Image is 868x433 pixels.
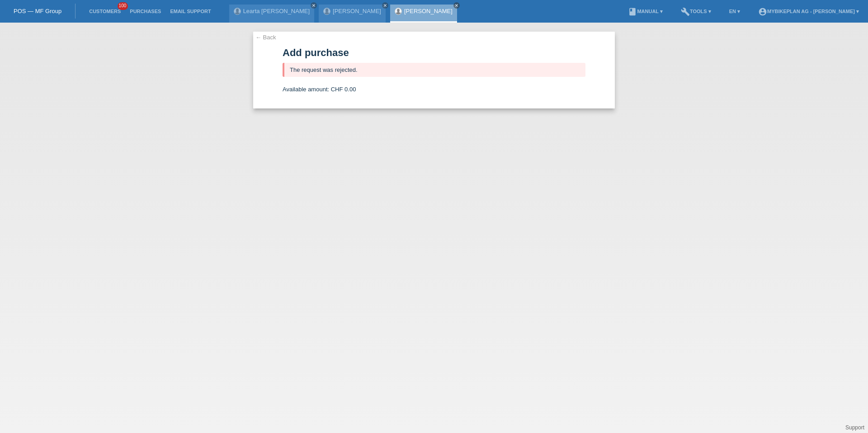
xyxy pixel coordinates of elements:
a: close [453,2,460,9]
a: EN ▾ [725,9,745,14]
a: close [311,2,317,9]
a: POS — MF Group [14,8,61,14]
i: close [383,3,387,8]
a: [PERSON_NAME] [333,8,381,14]
a: bookManual ▾ [623,9,667,14]
span: Available amount: [283,86,329,93]
span: 100 [118,2,128,10]
span: CHF 0.00 [331,86,356,93]
i: book [628,7,637,16]
a: Customers [85,9,125,14]
i: account_circle [758,7,767,16]
a: close [382,2,388,9]
a: [PERSON_NAME] [404,8,453,14]
i: close [454,3,459,8]
a: Support [845,424,864,431]
a: account_circleMybikeplan AG - [PERSON_NAME] ▾ [754,9,863,14]
div: The request was rejected. [283,63,585,77]
a: Purchases [125,9,165,14]
a: Learta [PERSON_NAME] [243,8,310,14]
i: build [681,7,690,16]
h1: Add purchase [283,47,585,58]
a: buildTools ▾ [676,9,716,14]
i: close [311,3,316,8]
a: Email Support [165,9,215,14]
a: ← Back [255,34,276,41]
